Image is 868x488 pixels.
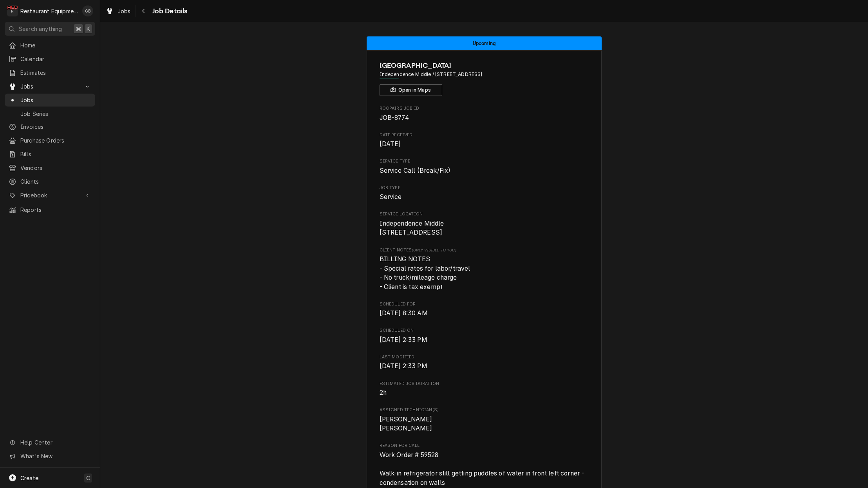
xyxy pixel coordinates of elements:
[20,7,78,15] div: Restaurant Equipment Diagnostics
[380,84,442,96] button: Open in Maps
[380,327,589,344] div: Scheduled On
[380,114,409,121] span: JOB-8774
[380,60,589,96] div: Client Information
[380,71,589,78] span: Address
[380,167,451,174] span: Service Call (Break/Fix)
[380,140,401,148] span: [DATE]
[20,191,80,199] span: Pricebook
[5,39,95,52] a: Home
[20,452,90,460] span: What's New
[367,36,602,50] div: Status
[380,336,427,343] span: [DATE] 2:33 PM
[380,407,589,433] div: Assigned Technician(s)
[20,55,91,63] span: Calendar
[7,5,18,16] div: Restaurant Equipment Diagnostics's Avatar
[118,7,131,15] span: Jobs
[380,105,589,112] span: Roopairs Job ID
[76,25,81,33] span: ⌘
[380,301,589,318] div: Scheduled For
[380,407,589,413] span: Assigned Technician(s)
[20,164,91,172] span: Vendors
[380,185,589,202] div: Job Type
[380,327,589,334] span: Scheduled On
[380,443,589,487] div: Reason For Call
[20,96,91,104] span: Jobs
[19,25,62,33] span: Search anything
[20,110,91,118] span: Job Series
[380,388,589,398] span: Estimated Job Duration
[380,185,589,191] span: Job Type
[5,161,95,174] a: Vendors
[380,211,589,237] div: Service Location
[380,354,589,360] span: Last Modified
[412,248,456,252] span: (Only Visible to You)
[5,80,95,93] a: Go to Jobs
[380,247,589,292] div: [object Object]
[380,139,589,149] span: Date Received
[380,192,589,202] span: Job Type
[5,203,95,216] a: Reports
[5,189,95,202] a: Go to Pricebook
[380,113,589,123] span: Roopairs Job ID
[380,193,402,201] span: Service
[82,5,93,16] div: Gary Beaver's Avatar
[380,309,589,318] span: Scheduled For
[380,450,589,488] span: Reason For Call
[150,6,188,16] span: Job Details
[380,443,589,449] span: Reason For Call
[380,247,589,253] span: Client Notes
[20,475,38,481] span: Create
[380,335,589,345] span: Scheduled On
[5,22,95,36] button: Search anything⌘K
[137,5,150,17] button: Navigate back
[380,425,432,432] span: [PERSON_NAME]
[380,105,589,122] div: Roopairs Job ID
[380,381,589,387] span: Estimated Job Duration
[20,136,91,145] span: Purchase Orders
[380,416,432,423] span: [PERSON_NAME]
[380,255,470,291] span: BILLING NOTES - Special rates for labor/travel - No truck/mileage charge - Client is tax exempt
[380,219,589,237] span: Service Location
[380,132,589,149] div: Date Received
[7,5,18,16] div: R
[380,158,589,164] span: Service Type
[5,107,95,120] a: Job Series
[82,5,93,16] div: GB
[380,158,589,175] div: Service Type
[380,362,427,370] span: [DATE] 2:33 PM
[473,41,495,46] span: Upcoming
[20,41,91,49] span: Home
[380,166,589,175] span: Service Type
[86,474,90,482] span: C
[380,255,589,292] span: [object Object]
[380,220,444,237] span: Independence Middle [STREET_ADDRESS]
[20,177,91,186] span: Clients
[380,309,428,317] span: [DATE] 8:30 AM
[103,5,134,18] a: Jobs
[20,123,91,131] span: Invoices
[380,381,589,398] div: Estimated Job Duration
[20,69,91,77] span: Estimates
[20,206,91,214] span: Reports
[380,389,387,396] span: 2h
[20,150,91,158] span: Bills
[380,451,586,486] span: Work Order # 59528 Walk-in refrigerator still getting puddles of water in front left corner - con...
[5,134,95,147] a: Purchase Orders
[20,438,90,446] span: Help Center
[5,450,95,463] a: Go to What's New
[380,211,589,217] span: Service Location
[87,25,90,33] span: K
[5,52,95,65] a: Calendar
[5,94,95,107] a: Jobs
[380,415,589,433] span: Assigned Technician(s)
[5,175,95,188] a: Clients
[380,132,589,138] span: Date Received
[380,361,589,371] span: Last Modified
[5,66,95,79] a: Estimates
[20,82,80,90] span: Jobs
[380,301,589,307] span: Scheduled For
[5,436,95,449] a: Go to Help Center
[5,120,95,133] a: Invoices
[380,60,589,71] span: Name
[380,354,589,371] div: Last Modified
